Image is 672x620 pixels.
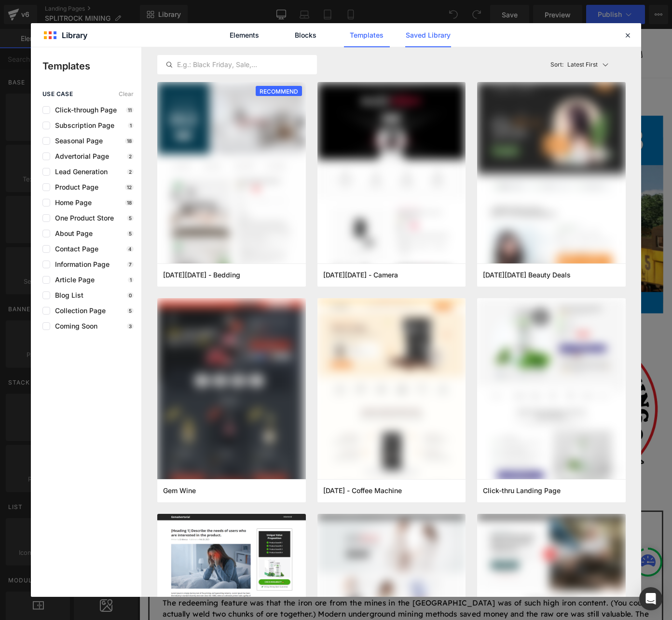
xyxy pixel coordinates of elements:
p: 1 [128,123,134,128]
p: 7 [127,262,134,267]
span: Home Page [50,199,92,207]
span: Contact Page [50,245,98,253]
span: Sort: [550,61,563,68]
p: 3 [127,323,134,329]
p: 5 [127,308,134,314]
button: Latest FirstSort:Latest First [547,55,626,74]
p: Templates [42,59,141,73]
a: Saved Library [405,23,451,47]
p: 18 [125,138,134,144]
p: 11 [126,107,134,113]
p: 1 [128,277,134,283]
span: Home [182,15,202,24]
p: Latest First [567,60,598,69]
img: 415fe324-69a9-4270-94dc-8478512c9daa.png [157,298,306,497]
a: Templates [344,23,390,47]
b: States of Operation: MN [17,404,219,426]
a: Advanced Purchase [208,13,283,27]
b: Era: 1969 [17,429,93,451]
span: Collection Page [50,307,106,315]
a: FAQ [322,27,346,41]
span: use case [42,91,73,97]
font: The Splitrock Mining Company was formed in [DATE]. The soft iron ore in [US_STATE]’s iron ranges ... [26,575,558,609]
span: Information Page [50,261,110,268]
p: 2 [127,169,134,175]
span: Click-thru Landing Page [483,486,561,495]
b: Location: [GEOGRAPHIC_DATA], [GEOGRAPHIC_DATA] [17,354,293,400]
span: Seasonal Page [50,137,103,145]
span: Subscription Page [50,122,114,129]
p: 5 [127,231,134,236]
span: Freelance Hub [242,29,289,38]
b: Owner: [PERSON_NAME] [17,328,232,349]
h1: About the Splitrock Mining Company [18,539,565,559]
a: Freelance Hub [237,27,294,41]
img: bb39deda-7990-40f7-8e83-51ac06fbe917.png [477,82,626,281]
span: Advertorial Page [50,152,109,160]
span: Click-through Page [50,106,117,114]
a: N Freight Cars [349,13,406,27]
span: N Freight Cars [354,15,401,24]
span: Product Page [50,183,98,191]
span: HO Freight Cars [290,15,343,24]
span: Coming Soon [50,322,97,330]
span: Blog [301,29,315,38]
span: Black Friday Beauty Deals [483,271,571,279]
div: Open Intercom Messenger [639,587,662,610]
span: About Page [50,230,93,237]
p: 4 [126,246,134,252]
p: 2 [127,153,134,159]
span: Black Friday - Camera [323,271,398,279]
p: 5 [127,215,134,221]
a: Home [178,13,206,27]
a: Blocks [283,23,329,47]
a: Elements [221,23,267,47]
img: Home Shops LLC [27,7,147,46]
span: FAQ [327,29,342,38]
span: Gem Wine [163,486,196,495]
a: Blog [296,27,320,41]
span: Thanksgiving - Coffee Machine [323,486,402,495]
span: RECOMMEND [256,86,302,97]
input: E.g.: Black Friday, Sale,... [158,59,316,70]
span: One Product Store [50,214,114,222]
span: Article Page [50,276,95,284]
span: Clear [119,91,134,97]
p: 18 [125,200,134,206]
span: Cyber Monday - Bedding [163,271,240,279]
b: Reporting Mark: SMRX [17,455,210,476]
p: 0 [127,292,134,298]
a: HO Freight Cars [285,13,347,27]
span: Lead Generation [50,168,108,176]
span: Blog List [50,291,83,299]
p: 12 [125,184,134,190]
b: Scale: HO [17,480,98,501]
span: Advanced Purchase [213,15,278,24]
